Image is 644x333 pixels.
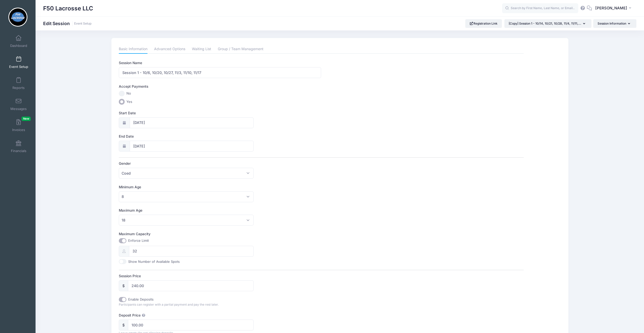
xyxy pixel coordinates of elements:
span: Dashboard [10,44,27,48]
label: Enforce Limit [128,238,149,243]
label: Maximum Capacity [119,231,321,236]
input: No [119,91,125,97]
button: [Copy] Session 1 - 10/14, 10/21, 10/28, 11/4, 11/11,... [504,19,591,28]
label: Minimum Age [119,184,321,190]
div: $ [119,320,128,330]
button: [PERSON_NAME] [592,3,636,14]
span: [PERSON_NAME] [595,5,627,11]
span: Reports [12,86,25,90]
label: Session Name [119,60,321,65]
span: 18 [119,215,254,226]
span: 8 [119,191,254,202]
a: Basic Information [119,45,147,54]
label: Gender [119,161,321,166]
label: Start Date [119,110,321,116]
span: Financials [11,149,26,153]
span: 18 [122,217,125,223]
a: Messages [7,96,31,113]
button: Session Information [593,19,636,28]
span: New [22,117,31,121]
span: No [126,91,131,96]
div: $ [119,280,128,291]
label: Show Number of Available Spots [128,259,180,264]
span: Coed [119,168,254,179]
a: Reports [7,75,31,92]
label: End Date [119,134,321,139]
a: InvoicesNew [7,117,31,134]
input: Yes [119,99,125,105]
input: 0 [129,246,254,257]
a: Dashboard [7,32,31,50]
a: Event Setup [74,22,92,26]
label: Maximum Age [119,208,321,213]
label: Accept Payments [119,84,148,89]
span: Event Setup [9,65,28,69]
span: [Copy] Session 1 - 10/14, 10/21, 10/28, 11/4, 11/11,... [509,22,581,25]
a: Group / Team Management [218,45,263,54]
a: Advanced Options [154,45,185,54]
span: Yes [126,99,132,104]
span: Messages [10,107,27,111]
label: Deposit Price [119,313,321,318]
span: Invoices [12,128,25,132]
input: 0.00 [128,320,254,330]
span: Coed [122,171,131,176]
a: Financials [7,138,31,155]
label: Enable Deposits [128,297,154,302]
input: 0.00 [128,280,254,291]
img: F50 Lacrosse LLC [8,8,27,27]
label: Session Price [119,273,321,279]
a: Event Setup [7,53,31,71]
h1: F50 Lacrosse LLC [43,3,93,14]
input: Session Name [119,67,321,78]
a: Waiting List [192,45,211,54]
span: Participants can register with a partial payment and pay the rest later. [119,303,219,306]
h1: Edit Session [43,21,92,26]
span: 8 [122,194,124,199]
a: Registration Link [465,19,502,28]
input: Search by First Name, Last Name, or Email... [502,3,578,13]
